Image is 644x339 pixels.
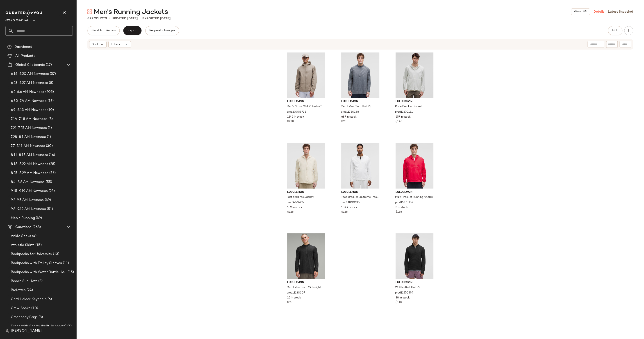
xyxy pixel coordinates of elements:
img: svg%3e [87,9,92,14]
span: Filters [111,42,120,47]
span: Global Clipboards [15,62,45,68]
span: 6.16-6.20 AM Newness [11,71,49,77]
span: (205) [44,89,54,95]
span: Pace Breaker Luxtreme Track Jacket [341,195,379,199]
img: LM4APWS_032894_1 [392,52,437,98]
span: Metal Vent Tech Midweight Half Zip [287,286,325,290]
span: lululemon [287,100,325,104]
button: View [571,8,590,15]
span: Beach Sun Hats [11,279,37,284]
img: LM4ASTS_069032_1 [392,143,437,189]
span: 6.23-6.27 AM Newness [11,80,48,86]
span: (15) [67,270,74,275]
span: 159 in stock [287,206,303,210]
span: 104 in stock [341,206,357,210]
span: prod11570599 [395,291,413,295]
span: 8.11-8.15 AM Newness [11,152,48,158]
span: 38 in stock [396,296,410,300]
span: (30) [45,143,53,149]
span: prod11870154 [395,201,413,205]
span: $138 [396,210,402,214]
span: (36) [48,171,56,176]
span: (11) [62,261,69,266]
span: Export [127,29,138,32]
span: $98 [341,120,346,124]
span: $148 [396,120,402,124]
span: 16 in stock [287,296,301,300]
span: 1242 in stock [287,115,304,119]
span: (1) [46,134,51,140]
span: $128 [341,210,348,214]
span: 7.14-7.18 AM Newness [11,116,48,122]
img: LM3EX7S_0001_1 [392,233,437,279]
span: (268) [32,225,41,230]
span: (10) [46,107,54,113]
span: prod11750188 [341,110,359,114]
button: Send for Review [87,26,120,35]
img: cfy_white_logo.C9jOOHJF.svg [5,10,44,17]
img: LM3FQHS_0002_1 [338,143,383,189]
span: (8) [48,116,53,122]
span: 9.15-9.19 AM Newness [11,189,48,194]
span: (13) [47,98,54,104]
span: lululemon [396,281,434,285]
span: All Products [15,53,35,59]
span: (16) [48,152,55,158]
span: Men's Cross Chill City-to-Trail Jacket [287,105,325,109]
span: lululemon [396,100,434,104]
span: • [109,16,110,21]
span: lululemon [287,281,325,285]
span: Sort [92,42,98,47]
img: LM3F64S_070561_1 [338,52,383,98]
button: Hub [608,26,622,35]
span: Card Holder Keychain [11,297,47,302]
span: Send for Review [91,29,116,32]
span: Backpacks with Water Bottle Holder [11,270,67,275]
span: Waffle-Knit Half Zip [395,286,421,290]
span: prod11800136 [341,201,360,205]
span: (4) [31,234,36,239]
span: Bralettes [11,288,26,293]
span: View [573,10,581,14]
span: Multi-Pocket Running Anorak [395,195,433,199]
span: (15) [34,243,42,248]
span: (49) [44,198,51,203]
span: lululemon [341,190,379,194]
span: 8 [87,17,89,20]
span: (1) [47,125,52,131]
a: Details [594,9,604,14]
span: Men's Running [11,216,35,221]
span: • [139,16,141,21]
span: (57) [49,71,56,77]
span: Crew Socks [11,306,30,311]
span: (55) [45,180,52,185]
span: 7.7-7.11 AM Newness [11,143,45,149]
span: (51) [46,207,53,212]
span: 7.28-8.1 AM Newness [11,134,46,140]
p: Exported [DATE] [142,16,171,21]
a: Latest Snapshot [608,9,633,14]
span: Lululemon UK [5,15,29,23]
div: Products [87,16,107,21]
span: Backpacks with Trolley Sleeves [11,261,62,266]
span: 9.8-9.12 AM Newness [11,207,46,212]
span: 657 in stock [396,115,411,119]
span: 6.9-6.13 AM Newness [11,107,46,113]
span: lululemon [341,100,379,104]
img: svg%3e [7,45,12,49]
span: prod20005735 [287,110,306,114]
span: (8) [37,279,43,284]
span: (10) [30,306,38,311]
span: (8) [48,80,53,86]
span: (17) [45,62,52,68]
span: Metal Vent Tech Half Zip [341,105,372,109]
span: $128 [287,210,294,214]
span: 8.18-8.22 AM Newness [11,162,48,167]
span: Crossbody Bags [11,315,38,320]
img: LM4AKGS_033454_1 [284,143,329,189]
span: Dress with Shorts (built-in shorts) [11,324,66,329]
span: Athletic Skirts [11,243,34,248]
span: Backpacks for University [11,252,52,257]
img: LM3DGCS_033976_1 [284,233,329,279]
span: (28) [48,162,55,167]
